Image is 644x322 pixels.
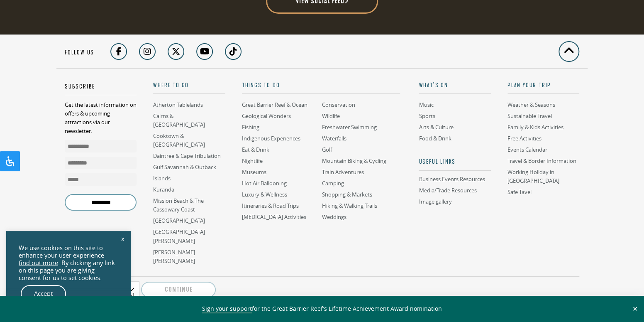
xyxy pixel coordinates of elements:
a: Mission Beach & The Cassowary Coast [153,197,204,214]
a: Business Events Resources [419,176,490,183]
a: Wildlife [322,112,340,120]
a: What’s On [419,81,490,94]
a: Arts & Culture [419,123,453,131]
h5: Useful links [419,158,490,171]
a: [MEDICAL_DATA] Activities [242,213,306,221]
h5: Follow us [65,49,94,60]
a: Free Activities [507,135,542,143]
a: find out more [19,259,58,267]
a: Things To Do [242,81,400,94]
a: Image gallery [419,198,451,206]
a: Travel & Border Information [507,157,576,165]
h5: Subscribe [65,83,137,96]
a: Museums [242,168,266,176]
a: Gulf Savannah & Outback [153,163,216,171]
a: Freshwater Swimming [322,123,377,131]
svg: Open Accessibility Panel [5,156,15,166]
a: Sports [419,112,435,120]
a: Geological Wonders [242,112,291,120]
a: Waterfalls [322,135,346,143]
a: Mountain Biking & Cycling [322,157,386,165]
span: for the Great Barrier Reef’s Lifetime Achievement Award nomination [202,305,442,313]
a: Sustainable Travel [507,112,552,120]
a: Weather & Seasons [507,101,555,109]
a: Where To Go [153,81,225,94]
a: Cooktown & [GEOGRAPHIC_DATA] [153,132,205,149]
a: Conservation [322,101,355,109]
a: Camping [322,179,344,187]
a: Kuranda [153,186,174,194]
a: Media/Trade Resources [419,187,476,194]
a: Itineraries & Road Trips [242,202,299,210]
a: Nightlife [242,157,263,165]
a: Fishing [242,123,259,131]
a: Islands [153,175,171,182]
a: Plan Your Trip [507,81,579,94]
div: We use cookies on this site to enhance your user experience . By clicking any link on this page y... [19,244,118,282]
a: Golf [322,146,332,154]
a: Cairns & [GEOGRAPHIC_DATA] [153,112,205,129]
a: Music [419,101,433,109]
a: Safe Tavel [507,188,532,196]
p: Get the latest information on offers & upcoming attractions via our newsletter. [65,101,137,135]
a: Weddings [322,213,346,221]
a: Eat & Drink [242,146,269,154]
a: Sign your support [202,305,252,313]
a: Indigenous Experiences [242,135,300,143]
a: [GEOGRAPHIC_DATA] [153,217,205,225]
a: Working Holiday in [GEOGRAPHIC_DATA] [507,168,559,185]
a: Great Barrier Reef & Ocean [242,101,307,109]
button: Close [630,305,640,312]
a: Accept [21,285,66,302]
a: [PERSON_NAME] [PERSON_NAME] [153,248,195,265]
a: Food & Drink [419,135,451,143]
a: Daintree & Cape Tribulation [153,152,221,160]
a: [GEOGRAPHIC_DATA][PERSON_NAME] [153,228,205,245]
a: Hiking & Walking Trails [322,202,377,210]
a: Shopping & Markets [322,191,372,199]
a: Hot Air Ballooning [242,179,287,187]
a: Atherton Tablelands [153,101,203,109]
a: Luxury & Wellness [242,191,287,199]
a: Family & Kids Activities [507,123,563,131]
a: x [117,229,129,248]
a: Train Adventures [322,168,364,176]
a: Events Calendar [507,146,547,154]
